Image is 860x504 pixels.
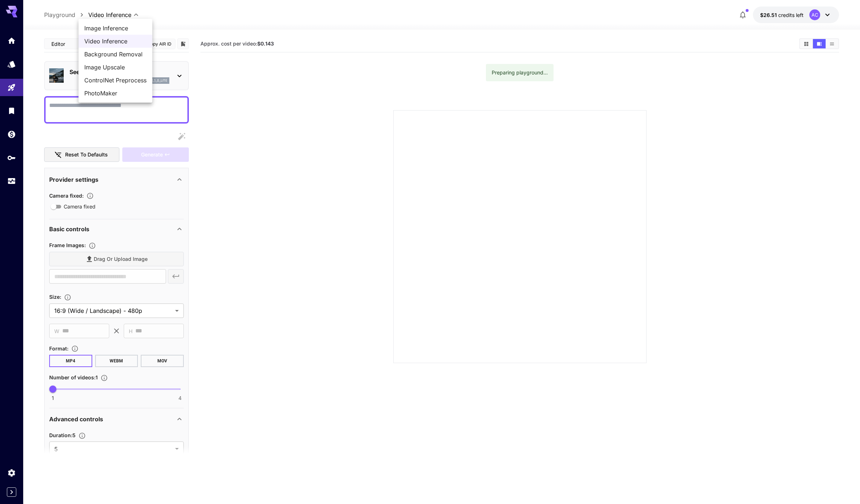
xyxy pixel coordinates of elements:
span: Video Inference [84,37,147,46]
span: Image Inference [84,24,147,33]
span: PhotoMaker [84,89,147,98]
span: ControlNet Preprocess [84,76,147,85]
span: Background Removal [84,50,147,59]
span: Image Upscale [84,63,147,72]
